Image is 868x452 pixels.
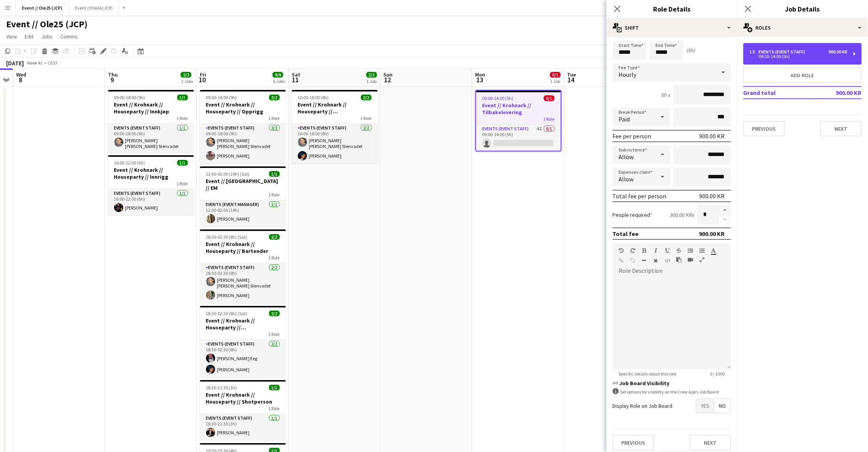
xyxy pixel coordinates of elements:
button: HTML Code [665,258,670,264]
span: 1 Role [269,115,280,121]
button: Clear Formatting [653,258,659,264]
span: 0 / 2000 [704,371,731,377]
span: 1/1 [177,160,188,166]
h3: Event // Krohnark // Tilbakelevering [476,102,561,116]
h3: Event // Krohnark // Houseparty // [GEOGRAPHIC_DATA] [292,101,378,115]
span: 12 [382,75,393,84]
div: 16:00-22:00 (6h)1/1Event // Krohnark // Houseparty // Innrigg1 RoleEvents (Event Staff)1/116:00-2... [108,155,194,215]
span: 1 Role [177,181,188,186]
span: Specific details about this role [613,371,683,377]
span: 2/2 [366,72,377,78]
span: 18:30-21:30 (3h) [206,385,237,391]
span: 1 Role [361,115,372,121]
td: 900.00 KR [813,86,862,99]
span: 09:00-18:00 (9h) [114,95,145,100]
td: Grand total [743,86,813,99]
button: Event // Ole25 (JCP) [16,0,69,15]
a: Comms [57,32,81,42]
span: Jobs [41,33,53,40]
div: Roles [737,18,868,37]
span: 09:00-14:00 (5h) [482,95,514,101]
div: 09:00-14:00 (5h)0/1Event // Krohnark // Tilbakelevering1 RoleEvents (Event Staff)4I0/109:00-14:00... [476,90,562,151]
div: 1 Job [550,78,560,84]
span: 1 Role [269,192,280,198]
button: Insert video [688,257,693,263]
button: Bold [642,248,647,254]
span: 10 [199,75,206,84]
a: Edit [22,32,37,42]
span: 1 Role [177,115,188,121]
app-card-role: Events (Event Staff)2/210:00-18:00 (8h)[PERSON_NAME] [PERSON_NAME] Stenvadet[PERSON_NAME] [292,124,378,163]
span: 0/1 [550,72,561,78]
app-job-card: 09:00-18:00 (9h)1/1Event // Krohnark // Houseparty // Innkjøp1 RoleEvents (Event Staff)1/109:00-1... [108,90,194,152]
button: Strikethrough [677,248,682,254]
div: 900.00 KR [829,49,848,55]
span: Sun [384,71,393,78]
div: Events (Event Staff) [759,49,808,55]
span: Wed [16,71,26,78]
a: View [3,32,20,42]
span: 2/2 [269,95,280,100]
span: 2/2 [269,311,280,316]
span: Fri [200,71,206,78]
div: Total fee [613,230,639,238]
div: 18:30-02:30 (8h) (Sat)2/2Event // Krohnark // Houseparty // [GEOGRAPHIC_DATA]1 RoleEvents (Event ... [200,306,286,377]
span: 18:30-02:30 (8h) (Sat) [206,234,248,240]
span: 09:00-18:00 (9h) [206,95,237,100]
div: Fee per person [613,132,652,140]
span: 1/1 [177,95,188,100]
span: 1 Role [269,255,280,261]
h3: Event // [GEOGRAPHIC_DATA] // EM [200,178,286,191]
span: 12:00-02:00 (14h) (Sat) [206,171,250,177]
div: 1 x [750,49,759,55]
app-job-card: 12:00-02:00 (14h) (Sat)1/1Event // [GEOGRAPHIC_DATA] // EM1 RoleEvents (Event Manager)1/112:00-02... [200,166,286,226]
span: 8 [15,75,26,84]
button: Next [690,435,731,450]
app-card-role: Events (Event Staff)2/218:30-02:30 (8h)[PERSON_NAME] Eeg[PERSON_NAME] [200,340,286,377]
span: 1/1 [269,171,280,177]
span: 2/2 [181,72,191,78]
h3: Event // Krohnark // Houseparty // Innkjøp [108,101,194,115]
app-card-role: Events (Event Staff)4I0/109:00-14:00 (5h) [476,125,561,151]
label: Display Role on Job Board [613,402,673,409]
button: Italic [653,248,659,254]
span: 2/2 [269,234,280,240]
div: 6 Jobs [273,78,285,84]
div: 900.00 KR x [670,211,694,218]
span: Mon [476,71,486,78]
app-card-role: Events (Event Staff)1/109:00-18:00 (9h)[PERSON_NAME] [PERSON_NAME] Stenvadet [108,124,194,152]
button: Redo [630,248,636,254]
button: Previous [743,121,785,136]
div: 900.00 KR [700,132,725,140]
button: Underline [665,248,670,254]
div: [DATE] [6,59,24,67]
app-job-card: 18:30-21:30 (3h)1/1Event // Krohnark // Houseparty // Shotperson1 RoleEvents (Event Staff)1/118:3... [200,380,286,440]
span: 1 Role [269,405,280,411]
span: Allow [619,153,634,161]
app-job-card: 18:30-02:30 (8h) (Sat)2/2Event // Krohnark // Houseparty // Bartender1 RoleEvents (Event Staff)2/... [200,229,286,303]
span: No [715,399,731,413]
div: 1 Job [367,78,377,84]
span: View [6,33,17,40]
span: Tue [567,71,576,78]
app-job-card: 09:00-18:00 (9h)2/2Event // Krohnark // Houseparty // Opprigg1 RoleEvents (Event Staff)2/209:00-1... [200,90,286,163]
app-job-card: 10:00-18:00 (8h)2/2Event // Krohnark // Houseparty // [GEOGRAPHIC_DATA]1 RoleEvents (Event Staff)... [292,90,378,163]
app-card-role: Events (Event Staff)1/118:30-21:30 (3h)[PERSON_NAME] [200,414,286,440]
span: 13 [474,75,486,84]
div: Shift [607,18,737,37]
div: 5h x [661,91,670,98]
h3: Event // Krohnark // Houseparty // Shotperson [200,391,286,405]
span: Edit [25,33,33,40]
span: 9 [107,75,118,84]
button: Undo [619,248,624,254]
button: Previous [613,435,654,450]
span: 0/1 [544,95,555,101]
span: Paid [619,115,630,123]
span: 9/9 [273,72,283,78]
button: Horizontal Line [642,258,647,264]
app-card-role: Events (Event Staff)2/209:00-18:00 (9h)[PERSON_NAME] [PERSON_NAME] Stenvadet[PERSON_NAME] [200,124,286,163]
